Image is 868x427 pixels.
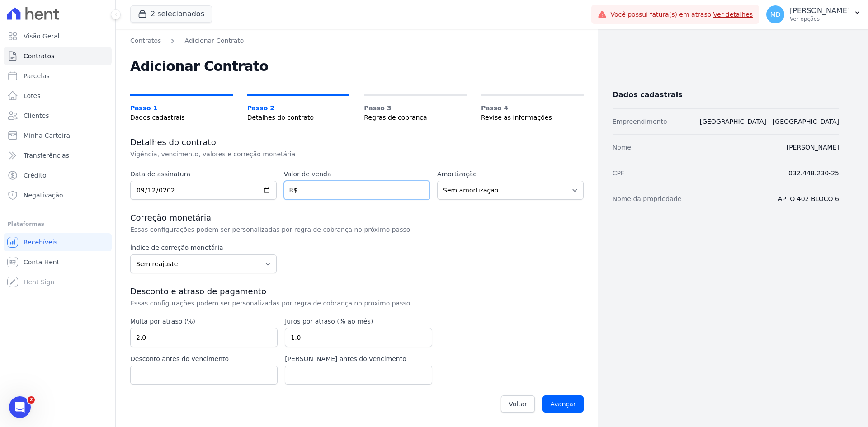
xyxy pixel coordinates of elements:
label: Valor de venda [284,169,430,179]
span: Dados cadastrais [130,113,233,122]
a: Voltar [501,395,535,413]
span: Transferências [24,151,69,160]
a: Contratos [130,36,161,46]
span: Revise as informações [481,113,584,122]
span: Detalhes do contrato [247,113,350,122]
nav: Progress [130,94,584,122]
h3: Correção monetária [130,212,584,223]
a: Clientes [4,107,112,125]
span: Voltar [509,399,527,408]
span: MD [770,11,781,18]
span: Recebíveis [24,238,57,247]
h3: Dados cadastrais [613,89,839,101]
p: Vigência, vencimento, valores e correção monetária [130,150,434,159]
h2: Adicionar Contrato [130,60,584,73]
label: Desconto antes do vencimento [130,354,278,364]
dd: [PERSON_NAME] [787,142,839,153]
p: [PERSON_NAME] [790,6,850,15]
span: Lotes [24,91,41,100]
span: Minha Carteira [24,131,70,140]
span: Passo 2 [247,103,350,113]
span: 2 [28,396,35,404]
span: Passo 1 [130,103,233,113]
a: Negativação [4,186,112,204]
p: Essas configurações podem ser personalizadas por regra de cobrança no próximo passo [130,299,434,308]
a: Conta Hent [4,253,112,271]
span: Regras de cobrança [364,113,467,122]
dd: [GEOGRAPHIC_DATA] - [GEOGRAPHIC_DATA] [700,116,839,127]
span: Passo 4 [481,103,584,113]
a: Parcelas [4,67,112,85]
dt: Nome [613,142,631,153]
span: Clientes [24,111,49,120]
span: Contratos [24,52,54,61]
label: [PERSON_NAME] antes do vencimento [285,354,432,364]
span: Passo 3 [364,103,467,113]
p: Essas configurações podem ser personalizadas por regra de cobrança no próximo passo [130,225,434,234]
nav: Breadcrumb [130,36,584,46]
a: Transferências [4,146,112,164]
button: MD [PERSON_NAME] Ver opções [759,2,868,27]
a: Lotes [4,87,112,105]
dt: Empreendimento [613,116,667,127]
span: Conta Hent [24,258,59,267]
a: Adicionar Contrato [184,36,244,46]
iframe: Intercom live chat [9,396,31,418]
span: Parcelas [24,71,50,80]
label: Multa por atraso (%) [130,317,278,326]
a: Contratos [4,47,112,65]
a: Crédito [4,166,112,184]
label: Amortização [437,169,584,179]
a: Visão Geral [4,27,112,45]
label: Juros por atraso (% ao mês) [285,317,432,326]
input: Avançar [542,395,584,413]
p: Ver opções [790,15,850,23]
div: Plataformas [7,219,108,230]
label: Índice de correção monetária [130,243,277,253]
dd: APTO 402 BLOCO 6 [778,193,839,204]
span: Você possui fatura(s) em atraso. [610,10,753,19]
a: Ver detalhes [713,11,753,18]
span: Visão Geral [24,32,60,41]
h3: Desconto e atraso de pagamento [130,286,584,297]
dt: Nome da propriedade [613,193,682,204]
dt: CPF [613,168,624,178]
button: 2 selecionados [130,5,212,23]
span: Crédito [24,171,47,180]
dd: 032.448.230-25 [788,168,839,178]
span: Negativação [24,191,63,200]
a: Minha Carteira [4,127,112,145]
a: Recebíveis [4,233,112,251]
h3: Detalhes do contrato [130,137,584,148]
label: Data de assinatura [130,169,277,179]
